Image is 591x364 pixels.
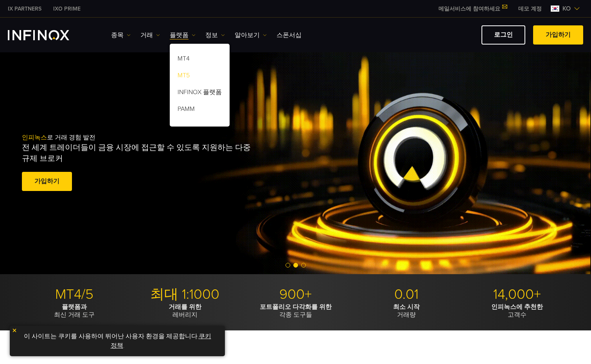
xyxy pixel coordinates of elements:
a: 메일서비스에 참여하세요 [433,5,512,12]
a: 종목 [111,30,131,40]
span: Go to slide 3 [301,263,306,268]
p: 최대 1:1000 [133,286,237,303]
a: 거래 [140,30,160,40]
strong: 플랫폼과 [62,303,87,311]
p: 거래량 [354,303,459,319]
a: INFINOX [47,5,86,13]
p: 이 사이트는 쿠키를 사용하여 뛰어난 사용자 환경을 제공합니다. . [14,330,221,352]
span: Go to slide 1 [286,263,290,268]
a: MT5 [170,68,230,85]
span: ko [559,4,574,13]
span: 인피녹스 [22,134,47,141]
a: 플랫폼 [170,30,196,40]
p: 0.01 [354,286,459,303]
p: 최신 거래 도구 [22,303,127,319]
a: INFINOX [2,5,47,13]
a: PAMM [170,102,230,119]
a: 알아보기 [235,30,267,40]
strong: 인피녹스에 추천한 [491,303,543,311]
span: Go to slide 2 [293,263,298,268]
a: 가입하기 [533,25,583,45]
p: 900+ [243,286,348,303]
a: INFINOX 플랫폼 [170,85,230,102]
a: 로그인 [481,25,525,45]
a: INFINOX MENU [512,5,548,13]
p: 각종 도구들 [243,303,348,319]
img: yellow close icon [12,328,17,333]
p: 전 세계 트레이더들이 금융 시장에 접근할 수 있도록 지원하는 다중 규제 브로커 [22,142,254,164]
strong: 포트폴리오 다각화를 위한 [260,303,332,311]
a: INFINOX Logo [8,30,88,40]
p: 고객수 [465,303,569,319]
a: 정보 [205,30,225,40]
a: 가입하기 [22,172,72,191]
p: 14,000+ [465,286,569,303]
a: MT4 [170,52,230,68]
p: 레버리지 [133,303,237,319]
p: MT4/5 [22,286,127,303]
strong: 최소 시작 [393,303,420,311]
div: 로 거래 경험 발전 [22,121,312,205]
strong: 거래를 위한 [169,303,201,311]
a: 스폰서십 [277,30,302,40]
